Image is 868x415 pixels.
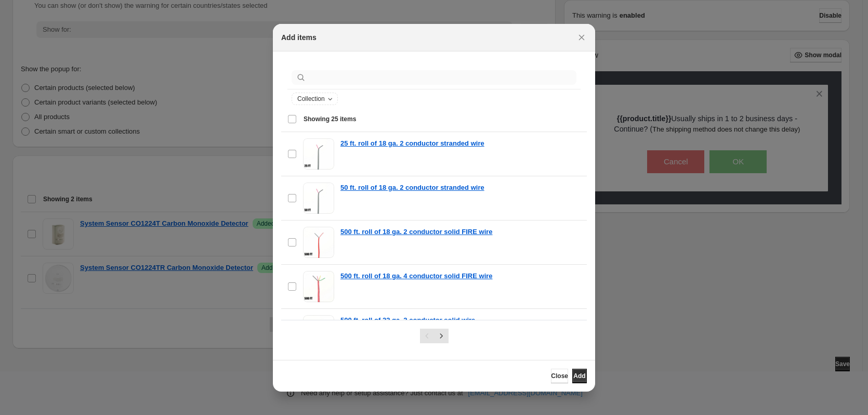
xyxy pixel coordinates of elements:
[551,372,568,380] span: Close
[573,372,585,380] span: Add
[574,30,589,45] button: Close
[340,315,475,326] a: 500 ft. roll of 22 ga. 2 conductor solid wire
[303,227,334,258] img: 500 ft. roll of 18 ga. 2 conductor solid FIRE wire
[434,329,449,343] button: Next
[297,95,325,103] span: Collection
[340,271,493,281] a: 500 ft. roll of 18 ga. 4 conductor solid FIRE wire
[292,93,337,105] button: Collection
[303,315,334,346] img: 500 ft. roll of 22 ga. 2 conductor solid wire
[340,138,484,149] a: 25 ft. roll of 18 ga. 2 conductor stranded wire
[340,183,484,193] a: 50 ft. roll of 18 ga. 2 conductor stranded wire
[572,369,587,383] button: Add
[340,227,493,237] a: 500 ft. roll of 18 ga. 2 conductor solid FIRE wire
[303,271,334,302] img: 500 ft. roll of 18 ga. 4 conductor solid FIRE wire
[281,32,317,43] h2: Add items
[303,138,334,170] img: 25 ft. roll of 18 ga. 2 conductor stranded wire
[420,329,449,343] nav: Pagination
[551,369,568,383] button: Close
[304,115,356,123] span: Showing 25 items
[303,183,334,214] img: 50 ft. roll of 18 ga. 2 conductor stranded wire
